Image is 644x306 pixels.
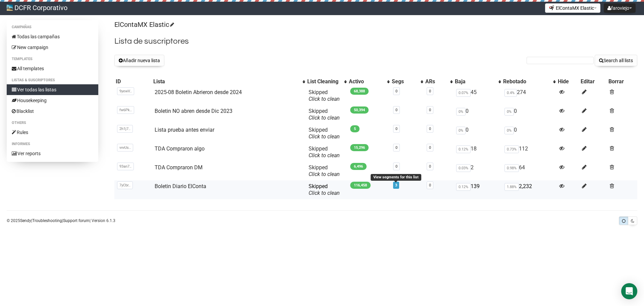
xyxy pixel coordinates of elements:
a: Blacklist [7,106,98,117]
span: 0% [504,127,514,134]
a: Lista prueba antes enviar [155,127,214,133]
td: 0 [453,124,501,143]
span: 0.12% [456,145,471,153]
th: Baja: No sort applied, activate to apply an ascending sort [453,77,501,86]
a: TDA Compraron DM [155,164,203,171]
span: 0.4% [504,89,517,97]
a: Ver todas las listas [7,84,98,95]
h2: Lista de suscriptores [114,35,637,47]
a: Sendy [20,218,31,223]
div: Open Intercom Messenger [621,283,637,299]
td: 0 [502,105,556,124]
td: 0 [453,105,501,124]
button: Añadir nueva lista [114,55,164,66]
span: Skipped [309,108,340,121]
a: All templates [7,63,98,74]
a: 0 [429,183,431,187]
th: Rebotado: No sort applied, activate to apply an ascending sort [502,77,556,86]
span: 0% [456,108,466,116]
span: Skipped [309,164,340,177]
a: 0 [395,89,397,93]
td: 139 [453,180,501,199]
a: Troubleshooting [32,218,62,223]
span: 9yewV.. [117,87,134,95]
span: 6,496 [350,163,367,170]
div: ID [116,78,151,85]
a: Housekeeping [7,95,98,106]
button: faroviejo [604,3,636,13]
a: Click to clean [309,96,340,102]
span: 0.07% [456,89,471,97]
th: Editar: No sort applied, sorting is disabled [579,77,607,86]
li: Campañas [7,23,98,31]
a: Click to clean [309,152,340,159]
span: Skipped [309,145,340,159]
span: Skipped [309,183,340,196]
td: 18 [453,143,501,162]
a: Click to clean [309,190,340,196]
div: ARs [425,78,447,85]
a: Rules [7,127,98,138]
span: 2h1j7.. [117,125,133,133]
a: Ver reports [7,148,98,159]
td: 112 [502,143,556,162]
td: 274 [502,86,556,105]
div: List Cleaning [307,78,341,85]
div: Rebotado [503,78,550,85]
a: Todas las campañas [7,31,98,42]
td: 2,232 [502,180,556,199]
button: ElContaMX Elastic [545,3,600,13]
td: 64 [502,162,556,180]
td: 2 [453,162,501,180]
div: Segs [392,78,417,85]
a: 0 [395,164,397,169]
a: 0 [395,127,397,131]
a: 2025-08 Boletin Abrieron desde 2024 [155,89,242,95]
th: List Cleaning: No sort applied, activate to apply an ascending sort [306,77,347,86]
span: Skipped [309,127,340,140]
a: 0 [429,127,431,131]
span: 0% [456,127,466,134]
a: 0 [429,145,431,150]
td: 0 [502,124,556,143]
span: 5 [350,125,360,132]
span: vvvUs.. [117,144,133,151]
a: Support forum [63,218,90,223]
a: 0 [395,145,397,150]
a: TDA Compraron algo [155,145,205,152]
div: Activo [349,78,384,85]
p: © 2025 | | | Version 6.1.3 [7,217,115,224]
span: 50,394 [350,106,369,114]
li: Templates [7,55,98,63]
a: 0 [429,108,431,112]
th: Borrar: No sort applied, sorting is disabled [607,77,637,86]
li: Listas & Suscriptores [7,76,98,84]
span: 93an7.. [117,163,134,170]
span: 0% [504,108,514,116]
td: 45 [453,86,501,105]
span: Skipped [309,89,340,102]
a: 3 [395,183,397,187]
a: 0 [395,108,397,112]
a: 0 [429,89,431,93]
span: 0.03% [456,164,471,172]
button: Search all lists [595,55,637,66]
div: Editar [581,78,606,85]
th: ARs: No sort applied, activate to apply an ascending sort [424,77,453,86]
th: Segs: No sort applied, activate to apply an ascending sort [390,77,424,86]
th: Activo: No sort applied, activate to apply an ascending sort [347,77,390,86]
li: Informes [7,140,98,148]
span: 68,388 [350,88,369,95]
th: ID: No sort applied, sorting is disabled [114,77,152,86]
span: 0.98% [504,164,519,172]
img: 54111bbcb726b5bbc7ac1b93f70939ba [7,5,13,11]
a: New campaign [7,42,98,53]
th: Lista: No sort applied, activate to apply an ascending sort [152,77,306,86]
span: 0.12% [456,183,471,191]
span: 116,458 [350,182,371,189]
div: Borrar [608,78,636,85]
span: 15,296 [350,144,369,151]
li: Others [7,119,98,127]
th: Hide: No sort applied, sorting is disabled [556,77,579,86]
div: Hide [558,78,578,85]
